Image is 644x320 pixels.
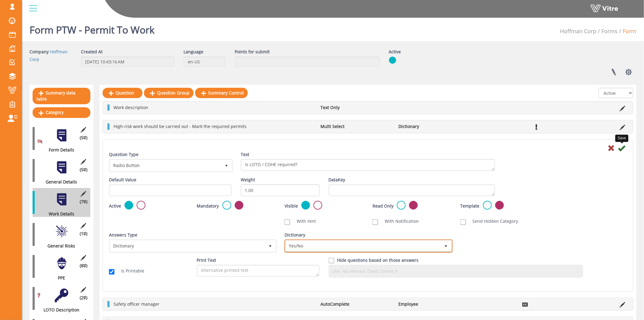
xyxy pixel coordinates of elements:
[560,27,597,35] a: Hoffman Corp
[318,301,395,307] li: AutoComplete
[618,27,636,35] li: Form
[337,257,419,263] label: Hide questions based on those answers
[33,179,86,185] div: General Details
[441,240,452,251] span: select
[195,88,248,98] a: Summary Control
[467,218,518,224] label: Send Hidden Category
[197,257,216,263] label: Print Text
[80,135,87,141] span: (5 )
[33,307,86,313] div: LOTO Description
[615,135,628,142] div: Save
[285,240,440,251] span: Yes/No
[389,49,401,55] label: Active
[103,88,142,98] a: Question
[395,123,473,130] li: Dictionary
[144,88,194,98] a: Question Group
[114,301,159,307] span: Safety officer manager
[241,159,495,171] textarea: Is LOTO / COHE required?
[80,263,87,269] span: (8 )
[379,218,419,224] label: With Notification
[460,219,466,225] input: Send Hidden Category
[109,151,138,158] label: Question Type
[114,123,247,129] span: High-risk work should be carried out - Mark the required permits
[33,88,90,104] a: Summary data table
[80,295,87,301] span: (2 )
[318,105,395,111] li: Text Only
[265,240,276,251] span: select
[33,211,86,217] div: Work Details
[33,107,90,118] a: Category
[373,203,394,209] label: Read Only
[80,167,87,173] span: (5 )
[285,219,290,225] input: With Hint
[110,160,221,171] span: Radio Button
[109,203,121,209] label: Active
[109,177,136,183] label: Default Value
[115,268,144,274] label: Is Printable
[80,231,87,237] span: (1 )
[329,258,334,263] input: Hide question based on answer
[235,49,270,55] label: Points for submit
[285,232,305,238] label: Dictionary
[318,123,395,130] li: Multi Select
[30,15,155,41] h1: Form PTW - Permit To Work
[80,199,87,205] span: (7 )
[184,49,203,55] label: Language
[241,151,249,158] label: Text
[460,203,480,209] label: Template
[602,27,618,35] a: Forms
[114,105,148,110] span: Work description
[33,147,86,153] div: Form Details
[109,269,114,275] input: Is Printable
[331,267,581,276] input: Like: Not relevant, David, Device 9
[109,232,137,238] label: Answers Type
[241,177,255,183] label: Weight
[329,177,345,183] label: DataKey
[110,240,265,251] span: Dictionary
[291,218,316,224] label: With Hint
[221,160,232,171] span: select
[285,203,298,209] label: Visible
[389,56,396,64] img: yes
[395,301,473,307] li: Employee
[33,275,86,281] div: PPE
[197,203,219,209] label: Mandatory
[33,243,86,249] div: General Risks
[30,49,49,55] label: Company
[81,49,103,55] label: Created At
[373,219,378,225] input: With Notification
